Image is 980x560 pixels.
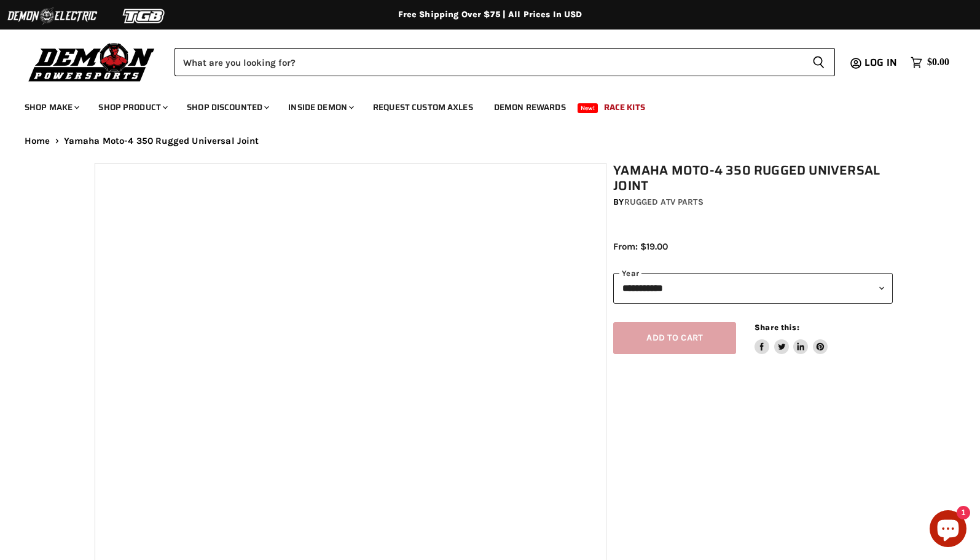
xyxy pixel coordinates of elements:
img: TGB Logo 2 [98,4,190,28]
select: year [613,273,893,303]
span: From: $19.00 [613,241,668,252]
a: Shop Discounted [178,95,276,120]
span: Share this: [755,323,799,332]
span: Log in [864,55,897,70]
a: Race Kits [595,95,654,120]
a: Demon Rewards [485,95,575,120]
aside: Share this: [755,322,828,355]
span: Yamaha Moto-4 350 Rugged Universal Joint [64,136,259,146]
a: Request Custom Axles [364,95,482,120]
input: Search [174,48,802,76]
h1: Yamaha Moto-4 350 Rugged Universal Joint [613,163,893,194]
a: Shop Product [89,95,175,120]
span: New! [578,103,598,113]
a: Log in [859,57,904,68]
a: Home [25,136,50,146]
form: Product [174,48,835,76]
a: Inside Demon [279,95,361,120]
div: by [613,195,893,209]
a: Rugged ATV Parts [624,197,704,207]
ul: Main menu [15,90,946,120]
inbox-online-store-chat: Shopify online store chat [926,510,970,550]
img: Demon Powersports [25,40,159,84]
a: Shop Make [15,95,87,120]
img: Demon Electric Logo 2 [6,4,98,28]
a: $0.00 [904,53,955,71]
button: Search [802,48,835,76]
span: $0.00 [927,57,949,68]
